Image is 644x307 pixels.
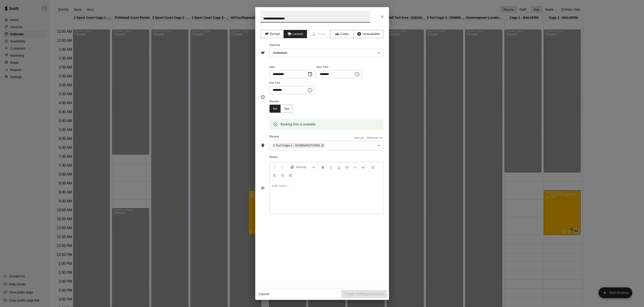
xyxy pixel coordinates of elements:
div: Booking time is available [281,120,316,128]
button: Open [376,50,382,56]
button: Redo [279,163,286,171]
button: Format Underline [335,163,343,171]
span: Camps can only be created in the Services page [307,30,331,38]
span: Start Time [317,64,362,70]
button: Format Bold [319,163,327,171]
span: Rooms [270,135,279,138]
button: Format Strikethrough [343,163,351,171]
span: Date [270,64,315,70]
button: Rental [261,30,284,38]
button: Lesson [284,30,307,38]
span: 1 Turf Cage 1 - DOWNINGTOWN [272,143,322,148]
button: Format Italics [327,163,335,171]
button: Yes [280,105,293,113]
span: Repeats [270,99,297,105]
button: Choose date, selected date is Aug 14, 2025 [306,70,315,79]
div: 1 Turf Cage 1 - DOWNINGTOWN [272,143,325,148]
button: Insert Code [351,163,359,171]
button: Left Align [369,163,377,171]
button: Open [376,142,382,149]
button: Undo [271,163,278,171]
svg: Service [261,51,265,55]
button: Center Align [271,171,278,179]
button: Add all [352,135,366,141]
span: Notes [270,154,383,161]
svg: Rooms [261,143,265,148]
button: Right Align [279,171,286,179]
svg: Timing [261,95,265,99]
button: Formatting Options [288,163,317,171]
div: outlined button group [270,105,293,113]
span: Normal [296,165,312,169]
span: End Time [270,80,315,86]
button: Cancel [257,290,271,298]
button: No [270,105,281,113]
svg: Notes [261,186,265,190]
span: Service [270,44,280,47]
button: Class [330,30,354,38]
button: Choose time, selected time is 9:00 PM [306,86,315,95]
button: Choose time, selected time is 8:30 PM [353,70,362,79]
button: Unavailable [354,30,383,38]
button: Close [378,13,386,21]
button: Insert Link [359,163,367,171]
button: Justify Align [287,171,294,179]
button: Remove all [366,135,384,141]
